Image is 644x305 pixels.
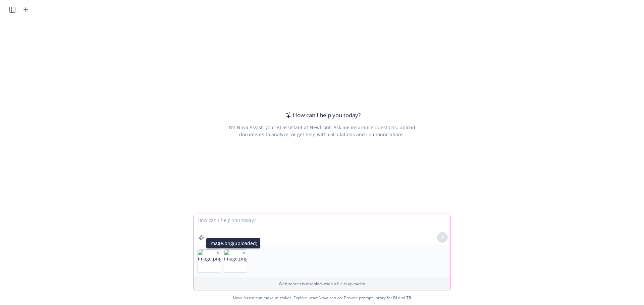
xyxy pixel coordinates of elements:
[227,124,416,138] div: I'm Nova Assist, your AI assistant at Newfront. Ask me insurance questions, upload documents to a...
[283,111,361,120] div: How can I help you today?
[198,281,446,287] p: Web search is disabled when a file is uploaded
[198,250,221,273] img: image.png
[224,250,247,273] img: image.png
[3,291,641,305] span: Nova Assist can make mistakes. Explore what Nova can do: Browse prompt library for and
[393,295,397,301] a: BI
[406,295,411,301] a: TR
